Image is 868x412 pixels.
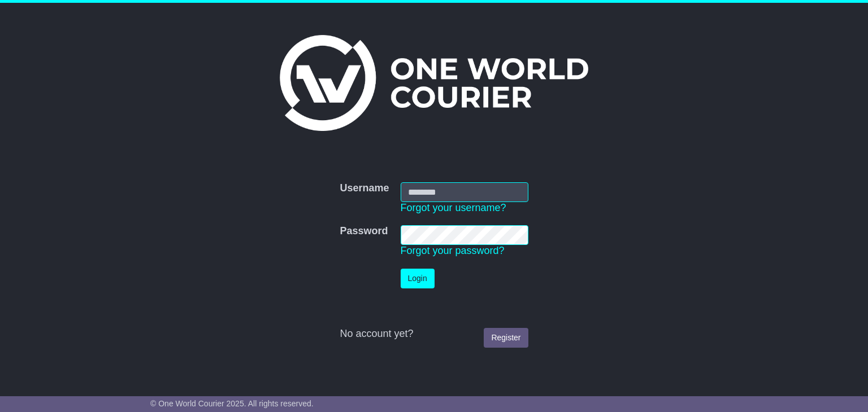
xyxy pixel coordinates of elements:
[340,225,388,238] label: Password
[484,328,528,348] a: Register
[150,399,314,408] span: © One World Courier 2025. All rights reserved.
[401,202,506,213] a: Forgot your username?
[340,328,528,340] div: No account yet?
[401,245,505,256] a: Forgot your password?
[340,182,389,195] label: Username
[401,269,435,288] button: Login
[280,35,588,131] img: One World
